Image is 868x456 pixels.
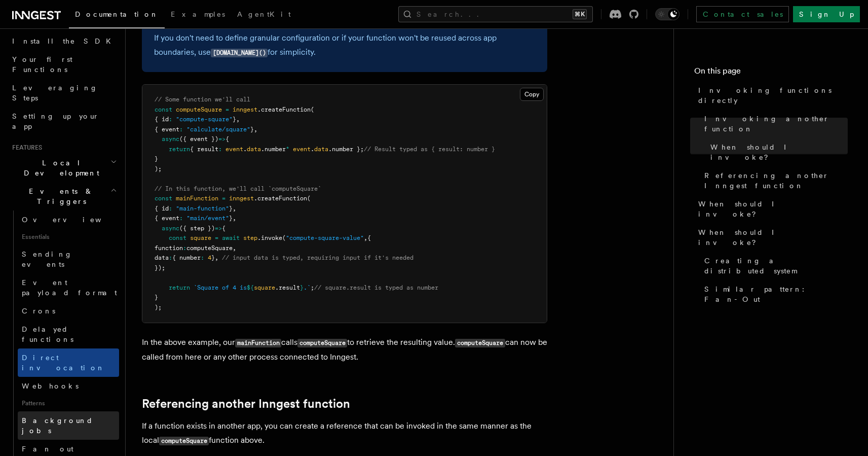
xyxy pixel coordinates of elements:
[225,106,229,113] span: =
[162,135,179,143] span: async
[142,335,547,364] p: In the above example, our calls to retrieve the resulting value. can now be called from here or a...
[211,254,215,261] span: }
[8,186,110,206] span: Events & Triggers
[155,195,172,202] span: const
[142,419,547,448] p: If a function exists in another app, you can create a reference that can be invoked in the same m...
[286,234,364,241] span: "compute-square-value"
[176,116,233,123] span: "compute-square"
[8,79,119,107] a: Leveraging Steps
[455,339,505,347] code: computeSquare
[233,215,236,222] span: ,
[254,284,275,291] span: square
[22,307,55,315] span: Crons
[297,339,347,347] code: computeSquare
[215,234,218,241] span: =
[225,135,229,143] span: {
[229,215,233,222] span: }
[700,110,848,138] a: Invoking another function
[311,284,314,291] span: ;
[247,146,261,153] span: data
[22,382,79,390] span: Webhooks
[22,278,117,297] span: Event payload format
[696,6,789,22] a: Contact sales
[169,146,190,153] span: return
[169,234,186,241] span: const
[573,9,587,19] kbd: ⌘K
[293,146,311,153] span: event
[222,254,413,261] span: // input data is typed, requiring input if it's needed
[247,284,254,291] span: ${
[520,88,544,101] button: Copy
[694,223,848,252] a: When should I invoke?
[222,195,225,202] span: =
[700,280,848,308] a: Similar pattern: Fan-Out
[169,205,172,212] span: :
[257,234,282,241] span: .invoke
[236,116,240,123] span: ,
[311,146,314,153] span: .
[275,284,300,291] span: .result
[243,146,247,153] span: .
[233,244,236,252] span: ,
[231,3,297,27] a: AgentKit
[698,85,848,106] span: Invoking functions directly
[233,106,257,113] span: inngest
[8,50,119,79] a: Your first Functions
[704,256,848,276] span: Creating a distributed system
[18,302,119,320] a: Crons
[155,106,172,113] span: const
[8,107,119,135] a: Setting up your app
[155,294,158,301] span: }
[18,395,119,411] span: Patterns
[172,254,201,261] span: { number
[655,8,680,20] button: Toggle dark mode
[698,227,848,248] span: When should I invoke?
[179,215,183,222] span: :
[257,106,311,113] span: .createFunction
[155,116,169,123] span: { id
[222,225,225,232] span: {
[367,234,371,241] span: {
[18,411,119,440] a: Background jobs
[169,116,172,123] span: :
[704,284,848,304] span: Similar pattern: Fan-Out
[254,126,257,133] span: ,
[706,138,848,166] a: When should I invoke?
[254,195,307,202] span: .createFunction
[8,144,42,152] span: Features
[142,397,350,411] a: Referencing another Inngest function
[314,284,438,291] span: // square.result is typed as number
[159,437,209,445] code: computeSquare
[211,49,268,57] code: [DOMAIN_NAME]()
[237,10,291,18] span: AgentKit
[155,185,321,192] span: // In this function, we'll call `computeSquare`
[710,142,848,162] span: When should I invoke?
[22,445,73,453] span: Fan out
[75,10,159,18] span: Documentation
[155,215,179,222] span: { event
[18,348,119,377] a: Direct invocation
[215,225,222,232] span: =>
[304,284,311,291] span: .`
[155,165,162,172] span: );
[186,126,250,133] span: "calculate/square"
[155,244,183,252] span: function
[176,195,218,202] span: mainFunction
[22,325,73,343] span: Delayed functions
[18,211,119,229] a: Overview
[698,199,848,219] span: When should I invoke?
[186,215,229,222] span: "main/event"
[155,264,165,271] span: });
[364,234,367,241] span: ,
[229,195,254,202] span: inngest
[18,245,119,273] a: Sending events
[12,37,117,45] span: Install the SDK
[8,32,119,50] a: Install the SDK
[261,146,286,153] span: .number
[793,6,860,22] a: Sign Up
[183,244,186,252] span: :
[12,112,99,130] span: Setting up your app
[12,55,72,74] span: Your first Functions
[18,320,119,348] a: Delayed functions
[218,135,225,143] span: =>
